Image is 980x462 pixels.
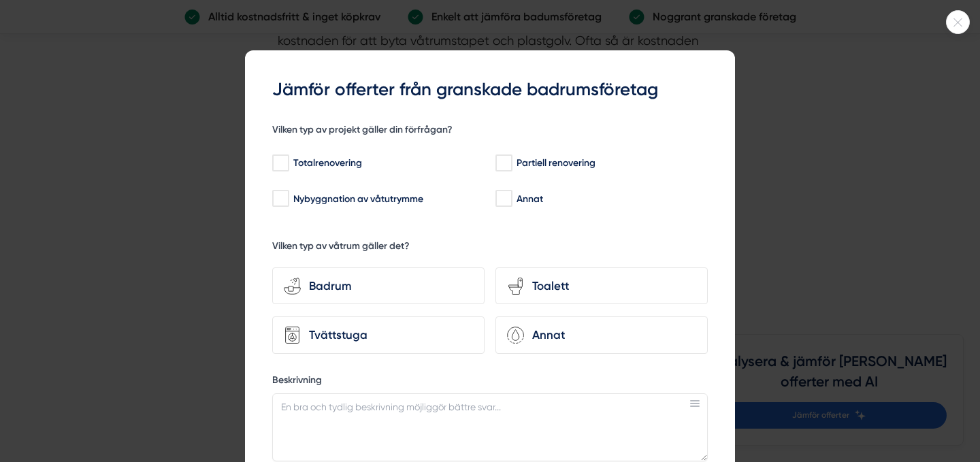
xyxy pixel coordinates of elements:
h5: Vilken typ av våtrum gäller det? [272,240,410,257]
h3: Jämför offerter från granskade badrumsföretag [272,78,708,102]
label: Beskrivning [272,374,708,391]
input: Nybyggnation av våtutrymme [272,192,288,205]
input: Annat [495,192,511,205]
h5: Vilken typ av projekt gäller din förfrågan? [272,123,453,140]
input: Totalrenovering [272,156,288,170]
input: Partiell renovering [495,156,511,170]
